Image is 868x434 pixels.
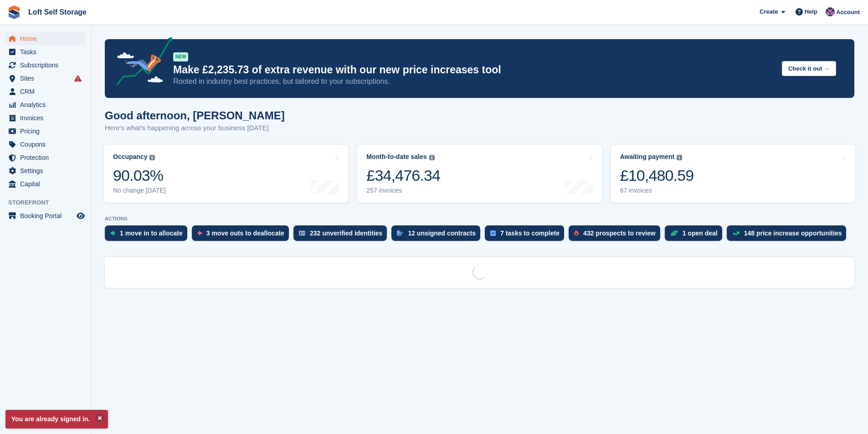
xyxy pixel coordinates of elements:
div: NEW [173,52,188,61]
a: 232 unverified identities [293,225,392,245]
p: Here's what's happening across your business [DATE] [105,123,285,133]
a: menu [5,138,86,151]
img: move_ins_to_allocate_icon-fdf77a2bb77ea45bf5b3d319d69a93e2d87916cf1d5bf7949dd705db3b84f3ca.svg [110,230,115,236]
a: 1 move in to allocate [105,225,192,245]
img: icon-info-grey-7440780725fd019a000dd9b08b2336e03edf1995a4989e88bcd33f0948082b44.svg [149,155,155,160]
div: 1 move in to allocate [120,230,183,237]
img: icon-info-grey-7440780725fd019a000dd9b08b2336e03edf1995a4989e88bcd33f0948082b44.svg [677,155,682,160]
div: 257 invoices [366,187,440,194]
a: 3 move outs to deallocate [192,225,293,245]
div: Month-to-date sales [366,153,426,161]
img: icon-info-grey-7440780725fd019a000dd9b08b2336e03edf1995a4989e88bcd33f0948082b44.svg [429,155,435,160]
img: Amy Wright [826,7,835,16]
span: Booking Portal [20,209,75,222]
div: 7 tasks to complete [500,230,560,237]
img: verify_identity-adf6edd0f0f0b5bbfe63781bf79b02c33cf7c696d77639b501bdc392416b5a36.svg [299,230,305,236]
div: 148 price increase opportunities [744,230,842,237]
div: Awaiting payment [620,153,675,161]
a: menu [5,85,86,98]
img: price_increase_opportunities-93ffe204e8149a01c8c9dc8f82e8f89637d9d84a8eef4429ea346261dce0b2c0.svg [732,231,740,235]
span: Capital [20,178,75,190]
h1: Good afternoon, [PERSON_NAME] [105,109,285,122]
a: menu [5,98,86,111]
span: Pricing [20,125,75,138]
a: 148 price increase opportunities [727,225,851,245]
img: deal-1b604bf984904fb50ccaf53a9ad4b4a5d6e5aea283cecdc64d6e3604feb123c2.svg [670,230,678,236]
img: prospect-51fa495bee0391a8d652442698ab0144808aea92771e9ea1ae160a38d050c398.svg [574,230,579,236]
div: 1 open deal [683,230,718,237]
a: menu [5,178,86,190]
a: Awaiting payment £10,480.59 67 invoices [611,145,855,203]
img: contract_signature_icon-13c848040528278c33f63329250d36e43548de30e8caae1d1a13099fd9432cc5.svg [397,230,403,236]
p: Rooted in industry best practices, but tailored to your subscriptions. [173,77,775,87]
a: menu [5,32,86,45]
span: Storefront [8,198,91,207]
a: 432 prospects to review [569,225,665,245]
img: task-75834270c22a3079a89374b754ae025e5fb1db73e45f91037f5363f120a921f8.svg [490,230,496,236]
div: 67 invoices [620,187,694,194]
span: Subscriptions [20,59,75,71]
span: Sites [20,72,75,85]
span: Home [20,32,75,45]
div: 232 unverified identities [310,230,383,237]
img: move_outs_to_deallocate_icon-f764333ba52eb49d3ac5e1228854f67142a1ed5810a6f6cc68b1a99e826820c5.svg [197,230,202,236]
span: CRM [20,85,75,98]
div: 432 prospects to review [583,230,656,237]
div: £10,480.59 [620,166,694,185]
span: Protection [20,151,75,164]
a: 12 unsigned contracts [391,225,485,245]
p: ACTIONS [105,216,854,222]
span: Account [836,8,860,17]
span: Invoices [20,112,75,124]
a: menu [5,164,86,177]
a: 1 open deal [665,225,727,245]
a: menu [5,59,86,71]
a: menu [5,209,86,222]
a: Occupancy 90.03% No change [DATE] [104,145,348,203]
div: 3 move outs to deallocate [206,230,284,237]
a: 7 tasks to complete [485,225,569,245]
span: Coupons [20,138,75,151]
p: Make £2,235.73 of extra revenue with our new price increases tool [173,63,775,77]
span: Tasks [20,46,75,58]
a: Loft Self Storage [25,5,90,20]
a: Month-to-date sales £34,476.34 257 invoices [357,145,601,203]
span: Create [760,7,778,16]
img: stora-icon-8386f47178a22dfd0bd8f6a31ec36ba5ce8667c1dd55bd0f319d3a0aa187defe.svg [7,5,21,19]
span: Settings [20,164,75,177]
button: Check it out → [782,61,836,76]
a: menu [5,125,86,138]
a: menu [5,151,86,164]
a: Preview store [75,210,86,221]
div: 12 unsigned contracts [408,230,476,237]
div: Occupancy [113,153,147,161]
a: menu [5,46,86,58]
a: menu [5,72,86,85]
div: 90.03% [113,166,166,185]
p: You are already signed in. [5,410,108,429]
div: £34,476.34 [366,166,440,185]
div: No change [DATE] [113,187,166,194]
span: Help [805,7,817,16]
img: price-adjustments-announcement-icon-8257ccfd72463d97f412b2fc003d46551f7dbcb40ab6d574587a9cd5c0d94... [109,37,173,89]
i: Smart entry sync failures have occurred [74,75,82,82]
span: Analytics [20,98,75,111]
a: menu [5,112,86,124]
